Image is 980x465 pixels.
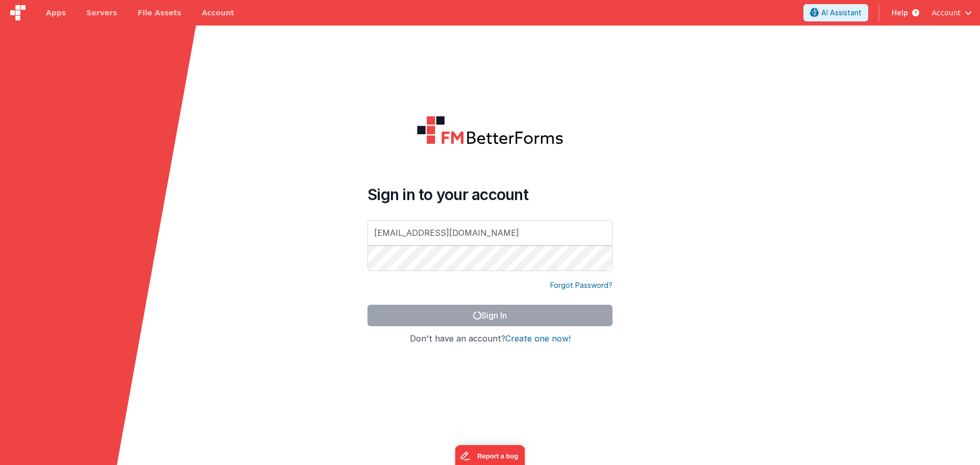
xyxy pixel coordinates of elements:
[932,8,972,18] button: Account
[892,8,908,18] span: Help
[821,8,862,18] span: AI Assistant
[367,305,612,326] button: Sign In
[138,8,182,18] span: File Assets
[367,185,612,204] h4: Sign in to your account
[86,8,117,18] span: Servers
[803,4,868,21] button: AI Assistant
[367,220,612,246] input: Email Address
[505,334,571,344] button: Create one now!
[550,280,612,290] a: Forgot Password?
[932,8,961,18] span: Account
[46,8,66,18] span: Apps
[367,334,612,344] h4: Don't have an account?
